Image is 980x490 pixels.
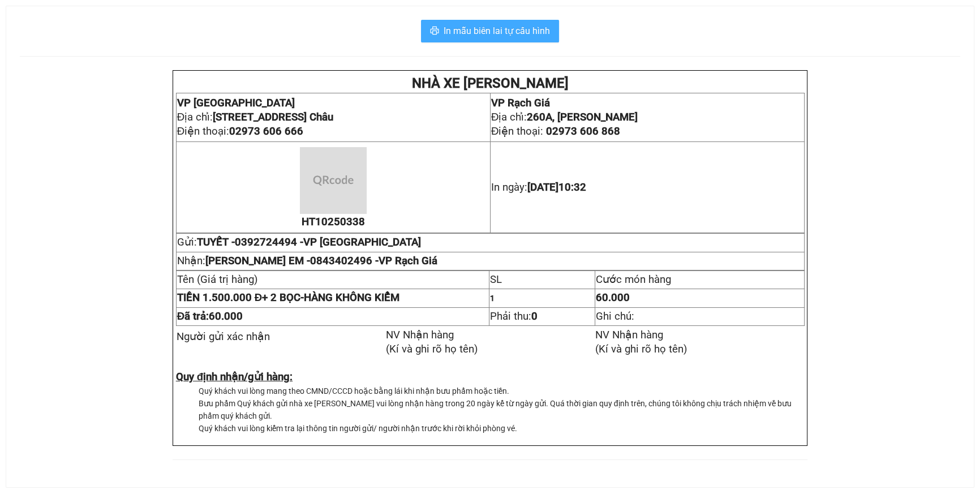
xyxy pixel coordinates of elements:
[229,125,303,137] span: 02973 606 666
[310,255,437,267] span: 0843402496 -
[303,236,421,248] span: VP [GEOGRAPHIC_DATA]
[177,330,270,343] span: Người gửi xác nhận
[177,125,303,137] span: Điện thoại:
[596,291,630,304] span: 60.000
[595,329,663,341] span: NV Nhận hàng
[199,422,805,435] li: Quý khách vui lòng kiểm tra lại thông tin người gửi/ người nhận trước khi rời khỏi phòng vé.
[531,310,538,323] strong: 0
[490,294,495,303] span: 1
[421,20,559,42] button: printerIn mẫu biên lai tự cấu hình
[177,236,421,248] span: Gửi:
[491,111,638,123] span: Địa chỉ:
[177,111,333,123] span: Địa chỉ:
[490,273,502,286] span: SL
[527,111,638,123] strong: 260A, [PERSON_NAME]
[177,291,300,304] span: TIỀN 1.500.000 Đ+ 2 BỌC
[213,111,333,123] strong: [STREET_ADDRESS] Châu
[177,291,399,304] strong: HÀNG KHÔNG KIỂM
[177,310,243,323] span: Đã trả:
[199,397,805,422] li: Bưu phẩm Quý khách gửi nhà xe [PERSON_NAME] vui lòng nhận hàng trong 20 ngày kể từ ngày gửi. Quá ...
[386,329,454,341] span: NV Nhận hàng
[302,216,365,228] span: HT10250338
[235,236,421,248] span: 0392724494 -
[177,273,258,286] span: Tên (Giá trị hàng)
[386,343,478,355] span: (Kí và ghi rõ họ tên)
[546,125,620,137] span: 02973 606 868
[491,181,586,194] span: In ngày:
[595,343,687,355] span: (Kí và ghi rõ họ tên)
[176,371,293,383] strong: Quy định nhận/gửi hàng:
[527,181,586,194] span: [DATE]
[596,310,634,323] span: Ghi chú:
[444,24,550,38] span: In mẫu biên lai tự cấu hình
[177,97,295,109] span: VP [GEOGRAPHIC_DATA]
[199,385,805,397] li: Quý khách vui lòng mang theo CMND/CCCD hoặc bằng lái khi nhận bưu phẩm hoặc tiền.
[490,310,538,323] span: Phải thu:
[558,181,586,194] span: 10:32
[491,97,550,109] span: VP Rạch Giá
[209,310,243,323] span: 60.000
[197,236,421,248] span: TUYẾT -
[411,75,568,91] strong: NHÀ XE [PERSON_NAME]
[379,255,437,267] span: VP Rạch Giá
[177,255,437,267] span: Nhận:
[491,125,620,137] span: Điện thoại:
[205,255,437,267] span: [PERSON_NAME] EM -
[430,26,439,37] span: printer
[177,291,304,304] span: -
[596,273,671,286] span: Cước món hàng
[300,147,367,214] img: qr-code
